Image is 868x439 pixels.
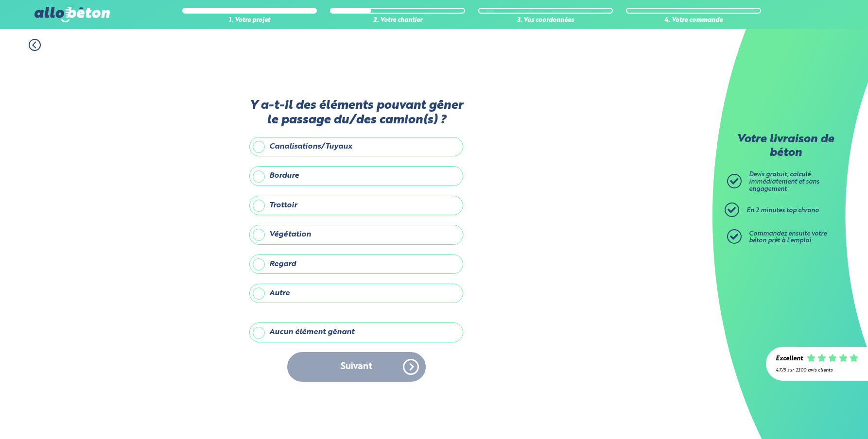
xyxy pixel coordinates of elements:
[249,137,463,156] label: Canalisations/Tuyaux
[776,355,803,363] div: Excellent
[35,7,109,22] img: allobéton
[776,368,858,373] div: 4.7/5 sur 2300 avis clients
[249,284,463,303] label: Autre
[249,225,463,244] label: Végétation
[749,171,819,192] span: Devis gratuit, calculé immédiatement et sans engagement
[249,254,463,274] label: Regard
[781,401,857,428] iframe: Help widget launcher
[249,99,463,127] label: Y a-t-il des éléments pouvant gêner le passage du/des camion(s) ?
[626,17,761,24] div: 4. Votre commande
[182,17,317,24] div: 1. Votre projet
[478,17,613,24] div: 3. Vos coordonnées
[749,231,827,244] span: Commandez ensuite votre béton prêt à l'emploi
[249,322,463,342] label: Aucun élément gênant
[330,17,465,24] div: 2. Votre chantier
[249,166,463,186] label: Bordure
[729,133,841,160] p: Votre livraison de béton
[746,207,819,214] span: En 2 minutes top chrono
[249,196,463,215] label: Trottoir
